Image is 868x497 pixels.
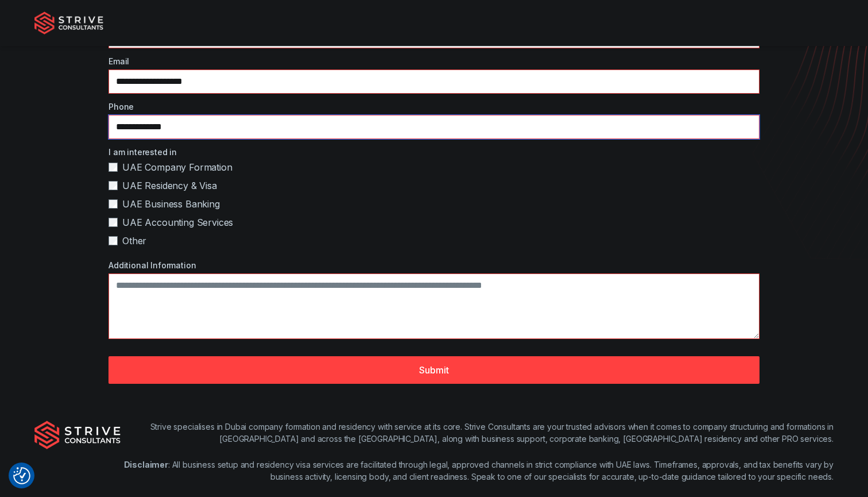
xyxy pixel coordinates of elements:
strong: Disclaimer [124,460,168,469]
p: : All business setup and residency visa services are facilitated through legal, approved channels... [121,459,834,483]
input: UAE Business Banking [108,199,118,209]
p: Strive specialises in Dubai company formation and residency with service at its core. Strive Cons... [121,421,834,445]
img: Strive Consultants [34,11,103,34]
input: Other [108,236,118,245]
img: Strive Consultants [34,421,121,449]
input: UAE Residency & Visa [108,181,118,190]
input: UAE Company Formation [108,163,118,172]
label: I am interested in [108,146,759,158]
label: Additional Information [108,259,759,271]
label: Phone [108,101,759,113]
span: UAE Accounting Services [122,215,233,229]
button: Submit [108,356,759,384]
span: UAE Business Banking [122,197,220,211]
span: Other [122,234,146,248]
img: Revisit consent button [13,467,30,484]
span: UAE Residency & Visa [122,179,217,192]
span: UAE Company Formation [122,160,232,174]
label: Email [108,55,759,67]
button: Consent Preferences [13,467,30,484]
input: UAE Accounting Services [108,218,118,227]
